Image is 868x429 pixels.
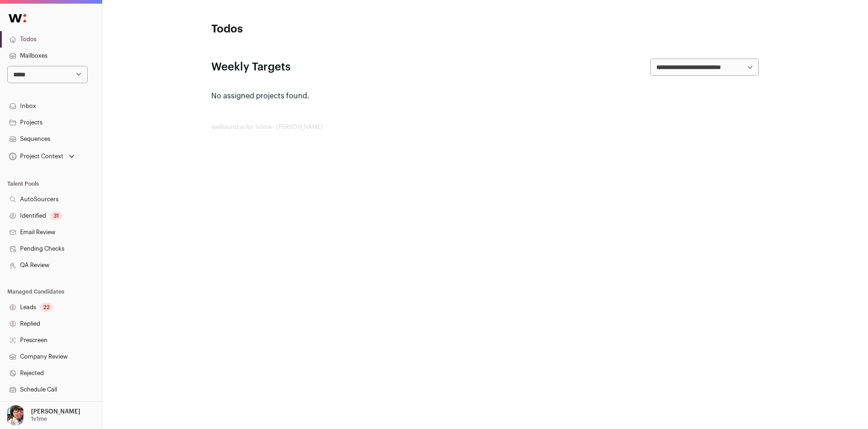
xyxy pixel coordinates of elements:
button: Open dropdown [4,405,82,425]
h1: Todos [211,22,394,37]
button: Open dropdown [7,150,76,163]
footer: wellfound:ai for 1v1me - [PERSON_NAME] [211,123,759,131]
div: 31 [50,211,63,220]
p: [PERSON_NAME] [31,408,80,415]
p: No assigned projects found. [211,91,759,102]
p: 1v1me [31,415,47,423]
h2: Weekly Targets [211,60,291,75]
div: Project Context [7,153,63,160]
img: 14759586-medium_jpg [5,405,26,425]
img: Wellfound [4,9,31,27]
div: 22 [40,303,53,312]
